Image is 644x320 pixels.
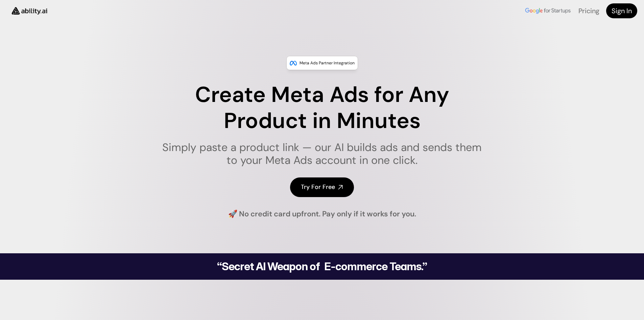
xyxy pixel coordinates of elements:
[301,183,335,191] h4: Try For Free
[290,177,354,197] a: Try For Free
[612,6,632,16] h4: Sign In
[158,82,486,134] h1: Create Meta Ads for Any Product in Minutes
[300,60,355,66] p: Meta Ads Partner Integration
[228,209,416,219] h4: 🚀 No credit card upfront. Pay only if it works for you.
[158,141,486,167] h1: Simply paste a product link — our AI builds ads and sends them to your Meta Ads account in one cl...
[606,3,637,18] a: Sign In
[200,261,445,272] h2: “Secret AI Weapon of E-commerce Teams.”
[578,6,599,15] a: Pricing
